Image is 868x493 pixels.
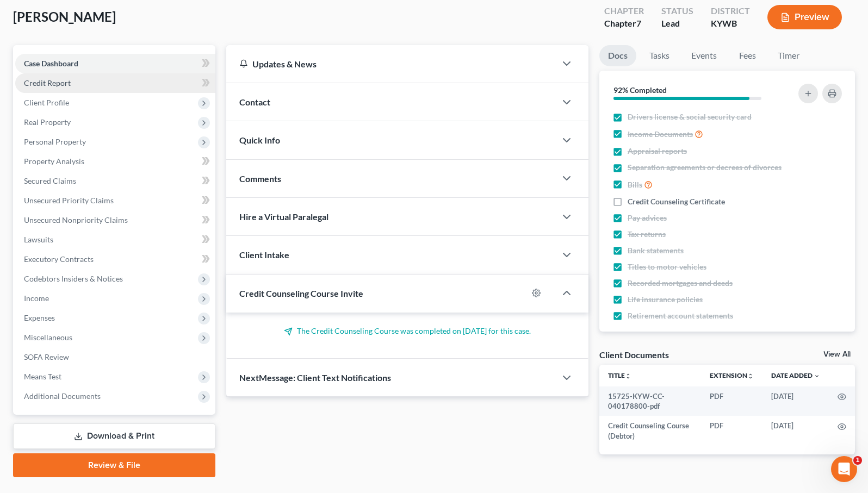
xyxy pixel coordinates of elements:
div: Updates & News [239,58,543,70]
td: PDF [701,386,762,416]
td: PDF [701,416,762,446]
button: Preview [767,5,842,29]
span: Lawsuits [24,235,53,244]
a: SOFA Review [15,347,215,367]
span: Client Profile [24,98,69,107]
a: Secured Claims [15,171,215,191]
span: Secured Claims [24,176,76,185]
a: Fees [730,45,765,66]
div: District [711,5,750,17]
td: Credit Counseling Course (Debtor) [599,416,701,446]
a: Lawsuits [15,230,215,249]
span: Credit Counseling Course Invite [239,288,363,298]
div: KYWB [711,17,750,30]
span: Credit Counseling Certificate [628,196,725,207]
a: Events [683,45,726,66]
a: View All [823,351,851,358]
span: Pay advices [628,213,667,223]
span: Quick Info [239,135,280,145]
span: Executory Contracts [24,254,94,264]
span: Retirement account statements [628,310,733,321]
strong: 92% Completed [613,85,667,95]
span: Titles to motor vehicles [628,261,706,272]
a: Credit Report [15,73,215,93]
span: 1 [853,456,862,465]
div: Status [661,5,693,17]
span: Unsecured Priority Claims [24,196,114,205]
div: Lead [661,17,693,30]
span: SOFA Review [24,352,69,361]
span: Credit Report [24,78,71,88]
p: The Credit Counseling Course was completed on [DATE] for this case. [239,326,575,336]
i: unfold_more [625,373,631,379]
span: Contact [239,97,270,107]
span: Client Intake [239,249,289,260]
span: Personal Property [24,137,86,146]
a: Timer [769,45,808,66]
a: Date Added expand_more [771,371,820,379]
iframe: Intercom live chat [831,456,857,482]
span: Expenses [24,313,55,322]
a: Docs [599,45,636,66]
span: Comments [239,173,281,184]
span: Unsecured Nonpriority Claims [24,215,128,224]
a: Tasks [641,45,678,66]
div: Client Documents [599,349,669,360]
a: Review & File [13,453,215,477]
td: [DATE] [762,416,829,446]
span: Drivers license & social security card [628,111,752,122]
span: Income Documents [628,129,693,140]
span: 7 [636,18,641,28]
td: [DATE] [762,386,829,416]
a: Download & Print [13,423,215,449]
span: Life insurance policies [628,294,703,305]
span: NextMessage: Client Text Notifications [239,372,391,383]
span: Additional Documents [24,391,101,401]
span: Appraisal reports [628,146,687,157]
span: Bills [628,179,642,190]
span: Bank statements [628,245,684,256]
i: unfold_more [747,373,754,379]
a: Unsecured Priority Claims [15,191,215,210]
span: [PERSON_NAME] [13,9,116,24]
span: Hire a Virtual Paralegal [239,211,328,222]
div: Chapter [604,5,644,17]
a: Titleunfold_more [608,371,631,379]
span: Real Property [24,117,71,127]
span: Tax returns [628,229,666,240]
span: Separation agreements or decrees of divorces [628,162,782,173]
a: Extensionunfold_more [710,371,754,379]
span: Property Analysis [24,157,84,166]
td: 15725-KYW-CC-040178800-pdf [599,386,701,416]
i: expand_more [814,373,820,379]
span: Income [24,294,49,303]
span: Miscellaneous [24,333,72,342]
div: Chapter [604,17,644,30]
a: Unsecured Nonpriority Claims [15,210,215,230]
span: Recorded mortgages and deeds [628,278,733,289]
span: Codebtors Insiders & Notices [24,274,123,283]
a: Case Dashboard [15,54,215,73]
span: Case Dashboard [24,59,78,68]
a: Property Analysis [15,152,215,171]
a: Executory Contracts [15,249,215,269]
span: Means Test [24,372,61,381]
